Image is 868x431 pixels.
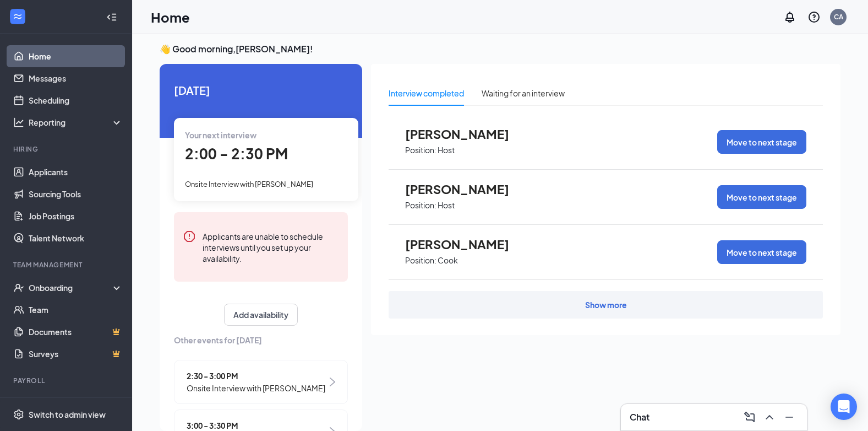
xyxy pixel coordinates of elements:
[13,409,24,420] svg: Settings
[763,411,776,424] svg: ChevronUp
[29,227,123,249] a: Talent Network
[174,82,348,99] span: [DATE]
[717,185,806,209] button: Move to next stage
[29,161,123,183] a: Applicants
[438,145,455,155] p: Host
[13,144,121,154] div: Hiring
[224,304,298,326] button: Add availability
[106,12,117,23] svg: Collapse
[29,299,123,321] a: Team
[585,299,627,310] div: Show more
[29,89,123,111] a: Scheduling
[482,87,565,99] div: Waiting for an interview
[203,230,339,264] div: Applicants are unable to schedule interviews until you set up your availability.
[185,144,288,163] span: 2:00 - 2:30 PM
[29,343,123,365] a: SurveysCrown
[780,408,798,426] button: Minimize
[389,87,464,99] div: Interview completed
[174,334,348,346] span: Other events for [DATE]
[438,255,458,266] p: Cook
[807,10,821,24] svg: QuestionInfo
[630,411,649,423] h3: Chat
[183,230,196,243] svg: Error
[185,180,313,188] span: Onsite Interview with [PERSON_NAME]
[185,130,256,140] span: Your next interview
[834,12,843,21] div: CA
[405,237,526,251] span: [PERSON_NAME]
[29,321,123,343] a: DocumentsCrown
[717,240,806,264] button: Move to next stage
[743,411,756,424] svg: ComposeMessage
[29,409,106,420] div: Switch to admin view
[29,45,123,67] a: Home
[405,255,436,266] p: Position:
[29,117,123,128] div: Reporting
[831,394,857,420] div: Open Intercom Messenger
[741,408,758,426] button: ComposeMessage
[717,130,806,154] button: Move to next stage
[13,376,121,385] div: Payroll
[12,11,23,22] svg: WorkstreamLogo
[438,200,455,211] p: Host
[29,67,123,89] a: Messages
[13,282,24,293] svg: UserCheck
[783,10,796,24] svg: Notifications
[783,411,796,424] svg: Minimize
[13,117,24,128] svg: Analysis
[405,200,436,211] p: Position:
[151,8,190,26] h1: Home
[29,183,123,205] a: Sourcing Tools
[761,408,778,426] button: ChevronUp
[405,145,436,155] p: Position:
[405,182,526,196] span: [PERSON_NAME]
[405,127,526,141] span: [PERSON_NAME]
[187,370,325,382] span: 2:30 - 3:00 PM
[29,205,123,227] a: Job Postings
[160,43,840,55] h3: 👋 Good morning, [PERSON_NAME] !
[29,392,123,414] a: PayrollCrown
[13,260,121,270] div: Team Management
[187,382,325,394] span: Onsite Interview with [PERSON_NAME]
[29,282,113,293] div: Onboarding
